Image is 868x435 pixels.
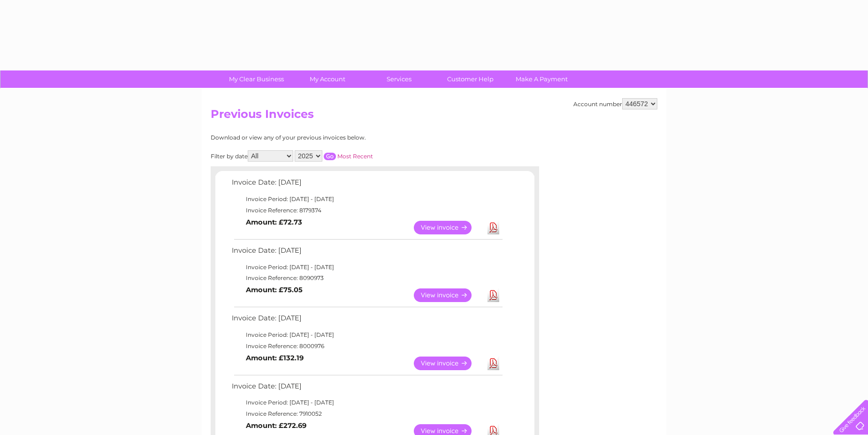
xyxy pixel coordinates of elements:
[414,288,483,302] a: View
[246,421,306,430] b: Amount: £272.69
[246,218,302,226] b: Amount: £72.73
[218,70,295,88] a: My Clear Business
[432,70,509,88] a: Customer Help
[414,357,483,370] a: View
[229,194,504,205] td: Invoice Period: [DATE] - [DATE]
[573,98,657,109] div: Account number
[211,108,657,125] h2: Previous Invoices
[414,221,483,234] a: View
[229,244,504,262] td: Invoice Date: [DATE]
[229,329,504,341] td: Invoice Period: [DATE] - [DATE]
[229,272,504,284] td: Invoice Reference: 8090973
[211,134,457,141] div: Download or view any of your previous invoices below.
[229,341,504,352] td: Invoice Reference: 8000976
[487,221,499,234] a: Download
[229,262,504,273] td: Invoice Period: [DATE] - [DATE]
[229,397,504,408] td: Invoice Period: [DATE] - [DATE]
[246,286,303,294] b: Amount: £75.05
[487,357,499,370] a: Download
[229,176,504,194] td: Invoice Date: [DATE]
[229,312,504,329] td: Invoice Date: [DATE]
[487,288,499,302] a: Download
[503,70,580,88] a: Make A Payment
[246,354,304,362] b: Amount: £132.19
[211,150,457,162] div: Filter by date
[229,408,504,419] td: Invoice Reference: 7910052
[229,380,504,397] td: Invoice Date: [DATE]
[337,153,373,160] a: Most Recent
[360,70,438,88] a: Services
[229,205,504,216] td: Invoice Reference: 8179374
[289,70,366,88] a: My Account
